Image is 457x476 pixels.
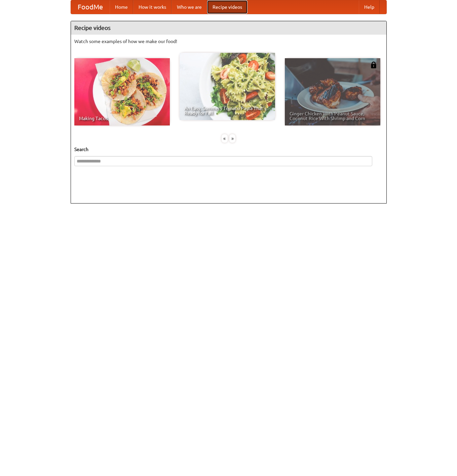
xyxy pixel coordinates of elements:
span: Making Tacos [79,116,165,121]
h4: Recipe videos [71,21,386,35]
a: Recipe videos [207,0,247,14]
img: 483408.png [370,62,377,68]
a: FoodMe [71,0,110,14]
span: An Easy, Summery Tomato Pasta That's Ready for Fall [184,106,270,115]
a: An Easy, Summery Tomato Pasta That's Ready for Fall [180,53,275,120]
a: Help [359,0,380,14]
a: Who we are [172,0,207,14]
p: Watch some examples of how we make our food! [74,38,383,45]
a: Home [110,0,133,14]
div: « [222,134,228,143]
a: Making Tacos [74,58,170,125]
a: How it works [133,0,172,14]
div: » [229,134,235,143]
h5: Search [74,146,383,153]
